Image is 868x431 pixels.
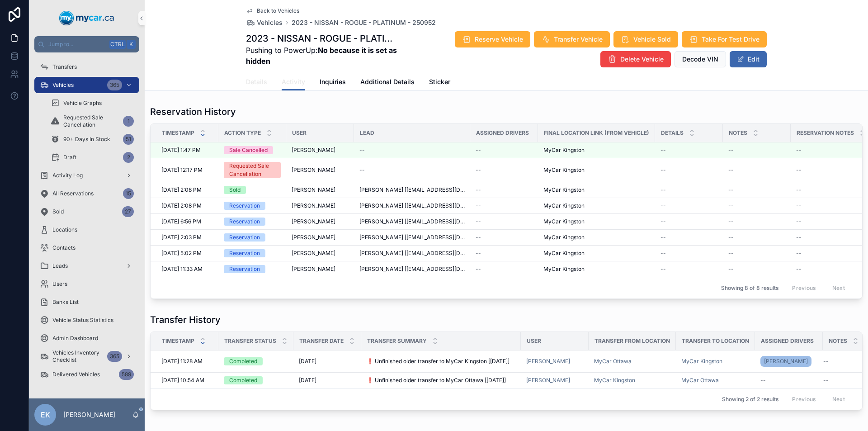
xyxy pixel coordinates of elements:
[359,234,465,241] span: [PERSON_NAME] [[EMAIL_ADDRESS][DOMAIN_NAME]]
[526,377,570,384] a: [PERSON_NAME]
[761,337,814,345] span: Assigned Drivers
[161,265,213,273] a: [DATE] 11:33 AM
[730,51,767,67] button: Edit
[728,218,785,225] a: --
[796,202,866,209] a: --
[292,129,307,137] span: User
[224,218,281,226] a: Reservation
[476,186,533,194] a: --
[34,36,139,52] button: Jump to...CtrlK
[359,186,465,194] span: [PERSON_NAME] [[EMAIL_ADDRESS][DOMAIN_NAME]]
[476,218,533,225] a: --
[660,234,666,241] span: --
[122,206,134,217] div: 27
[728,265,734,273] span: --
[594,337,670,345] span: Transfer From Location
[728,202,734,209] span: --
[52,280,67,288] span: Users
[52,81,74,89] span: Vehicles
[660,250,666,257] span: --
[292,202,349,209] a: [PERSON_NAME]
[161,186,213,194] a: [DATE] 2:08 PM
[823,377,829,384] span: --
[682,337,749,345] span: Transfer To Location
[162,337,194,345] span: Timestamp
[34,185,139,202] a: All Reservations15
[224,265,281,273] a: Reservation
[224,249,281,257] a: Reservation
[728,250,734,257] span: --
[475,35,523,44] span: Reserve Vehicle
[150,105,236,118] h1: Reservation History
[543,265,585,273] span: MyCar Kingston
[660,265,717,273] a: --
[52,349,104,364] span: Vehicles Inventory Checklist
[161,202,202,209] span: [DATE] 2:08 PM
[455,31,530,47] button: Reserve Vehicle
[150,313,221,326] h1: Transfer History
[829,337,847,345] span: Notes
[367,337,427,345] span: Transfer Summary
[359,265,465,273] a: [PERSON_NAME] [[EMAIL_ADDRESS][DOMAIN_NAME]]
[543,147,650,154] a: MyCar Kingston
[760,356,811,367] a: [PERSON_NAME]
[246,18,283,27] a: Vehicles
[600,51,671,67] button: Delete Vehicle
[543,202,650,209] a: MyCar Kingston
[728,186,734,194] span: --
[476,129,529,137] span: Assigned Drivers
[660,250,717,257] a: --
[29,52,145,394] div: scrollable content
[52,63,77,71] span: Transfers
[721,284,778,292] span: Showing 8 of 8 results
[728,250,785,257] a: --
[41,409,50,420] span: EK
[796,147,802,154] span: --
[359,250,465,257] a: [PERSON_NAME] [[EMAIL_ADDRESS][DOMAIN_NAME]]
[760,354,817,369] a: [PERSON_NAME]
[292,147,335,154] span: [PERSON_NAME]
[728,234,734,241] span: --
[52,298,79,306] span: Banks List
[292,234,335,241] span: [PERSON_NAME]
[52,371,100,378] span: Delivered Vehicles
[543,202,585,209] span: MyCar Kingston
[728,147,785,154] a: --
[594,377,635,384] span: MyCar Kingston
[292,265,335,273] span: [PERSON_NAME]
[161,147,201,154] span: [DATE] 1:47 PM
[367,358,515,365] a: ❗ Unfinished older transfer to MyCar Kingston [[DATE]]
[34,312,139,328] a: Vehicle Status Statistics
[429,77,450,86] span: Sticker
[796,202,802,209] span: --
[224,146,281,154] a: Sale Cancelled
[526,358,583,365] a: [PERSON_NAME]
[796,250,866,257] a: --
[660,202,717,209] a: --
[320,77,346,86] span: Inquiries
[161,218,201,225] span: [DATE] 6:56 PM
[526,358,570,365] a: [PERSON_NAME]
[292,250,335,257] span: [PERSON_NAME]
[123,188,134,199] div: 15
[796,265,866,273] a: --
[34,59,139,75] a: Transfers
[292,166,335,174] span: [PERSON_NAME]
[360,77,415,86] span: Additional Details
[246,7,299,14] a: Back to Vehicles
[660,147,666,154] span: --
[681,377,719,384] span: MyCar Ottawa
[299,377,316,384] span: [DATE]
[59,11,114,25] img: App logo
[702,35,759,44] span: Take For Test Drive
[63,114,119,128] span: Requested Sale Cancellation
[299,358,356,365] a: [DATE]
[63,410,115,419] p: [PERSON_NAME]
[52,244,75,251] span: Contacts
[476,250,481,257] span: --
[796,250,802,257] span: --
[107,351,122,362] div: 365
[476,147,481,154] span: --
